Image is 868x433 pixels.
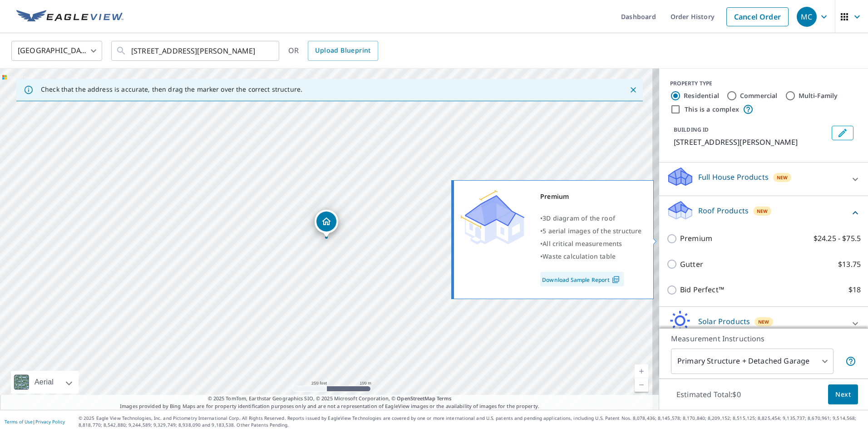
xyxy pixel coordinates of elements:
div: [GEOGRAPHIC_DATA] [11,38,102,64]
a: Terms of Use [5,418,33,425]
div: • [540,250,642,263]
span: New [757,207,768,215]
p: Bid Perfect™ [680,284,724,295]
div: Aerial [11,371,79,394]
span: All critical measurements [542,239,622,248]
p: Solar Products [698,316,750,327]
div: • [540,212,642,225]
a: Terms [437,395,452,402]
span: New [777,174,788,181]
a: Download Sample Report [540,272,624,286]
div: Full House ProductsNew [666,166,861,192]
p: Full House Products [698,172,769,182]
a: Cancel Order [726,7,789,26]
p: Roof Products [698,205,749,216]
div: Premium [540,190,642,203]
div: Primary Structure + Detached Garage [671,349,833,374]
label: Multi-Family [799,91,838,100]
span: New [758,318,769,325]
img: Premium [461,190,524,245]
p: Measurement Instructions [671,333,856,344]
div: OR [288,41,378,61]
p: | [5,419,65,424]
p: [STREET_ADDRESS][PERSON_NAME] [674,137,828,148]
img: EV Logo [16,10,123,24]
span: Waste calculation table [542,252,616,261]
a: Privacy Policy [35,418,65,425]
div: Dropped pin, building 1, Residential property, 4948 Ferrell Ln Jacksonville, FL 32257 [315,210,338,238]
a: Current Level 17, Zoom In [635,364,648,378]
p: Premium [680,233,712,244]
img: Pdf Icon [610,276,622,284]
div: Solar ProductsNew [666,310,861,336]
button: Edit building 1 [832,126,853,140]
span: Upload Blueprint [315,45,370,56]
label: This is a complex [685,105,739,114]
input: Search by address or latitude-longitude [131,38,261,64]
span: © 2025 TomTom, Earthstar Geographics SIO, © 2025 Microsoft Corporation, © [208,395,452,403]
button: Next [828,384,858,405]
p: © 2025 Eagle View Technologies, Inc. and Pictometry International Corp. All Rights Reserved. Repo... [79,415,863,428]
a: Upload Blueprint [308,41,378,61]
a: Current Level 17, Zoom Out [635,378,648,392]
div: MC [797,7,817,27]
div: PROPERTY TYPE [670,79,857,88]
p: $24.25 - $75.5 [814,233,861,244]
p: BUILDING ID [674,126,709,133]
label: Commercial [740,91,778,100]
label: Residential [684,91,719,100]
span: 3D diagram of the roof [542,214,615,222]
span: 5 aerial images of the structure [542,226,641,235]
p: Check that the address is accurate, then drag the marker over the correct structure. [41,85,302,93]
p: $13.75 [838,259,861,270]
p: Gutter [680,259,703,270]
p: Estimated Total: $0 [669,384,748,404]
a: OpenStreetMap [397,395,435,402]
div: Aerial [32,371,56,394]
div: Roof ProductsNew [666,200,861,226]
div: • [540,237,642,250]
div: • [540,225,642,237]
span: Your report will include the primary structure and a detached garage if one exists. [845,356,856,367]
button: Close [627,84,639,96]
p: $18 [848,284,861,295]
span: Next [835,389,851,400]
